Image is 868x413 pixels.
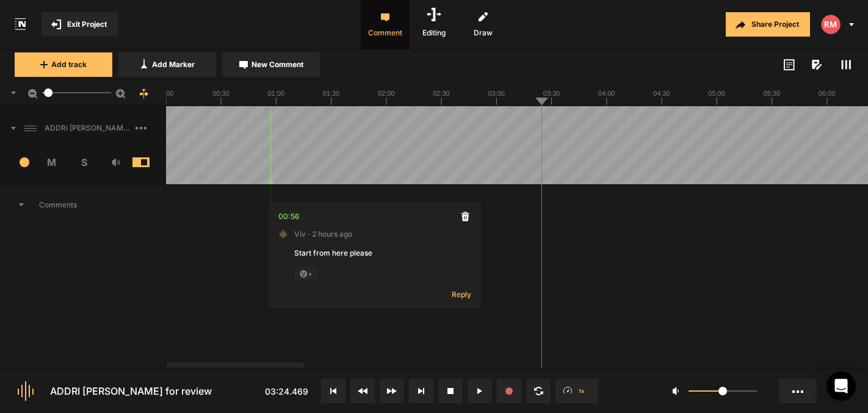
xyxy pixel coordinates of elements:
text: 02:30 [433,90,450,97]
span: Add Marker [152,59,195,70]
text: 06:00 [819,90,836,97]
span: S [68,155,100,170]
text: 05:30 [764,90,781,97]
div: Open Intercom Messenger [826,372,856,401]
text: 01:30 [323,90,340,97]
img: default_audio_project_icon.png [278,229,288,239]
text: 02:00 [378,90,395,97]
text: 05:00 [708,90,725,97]
span: Viv · 2 hours ago [294,229,352,240]
span: 03:24.469 [265,386,308,397]
div: Start from here please [294,248,455,259]
button: Share Project [726,12,810,37]
text: 00:30 [212,90,230,97]
button: New Comment [222,52,320,77]
button: Add track [15,52,112,77]
span: Exit Project [67,19,107,30]
span: ADDRi [PERSON_NAME] for review [40,123,136,134]
button: 1x [555,379,598,403]
span: + [294,267,317,281]
text: 04:30 [653,90,670,97]
button: Exit Project [42,12,118,37]
text: 04:00 [598,90,615,97]
button: Add Marker [118,52,216,77]
text: 03:00 [488,90,505,97]
div: 00:56.948 [278,210,300,223]
span: New Comment [251,59,303,70]
div: ADDRI [PERSON_NAME] for review [50,384,212,398]
span: M [36,155,68,170]
img: letters [821,15,841,34]
text: 03:30 [543,90,560,97]
span: Reply [452,289,471,300]
span: Add track [51,59,87,70]
text: 01:00 [267,90,284,97]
